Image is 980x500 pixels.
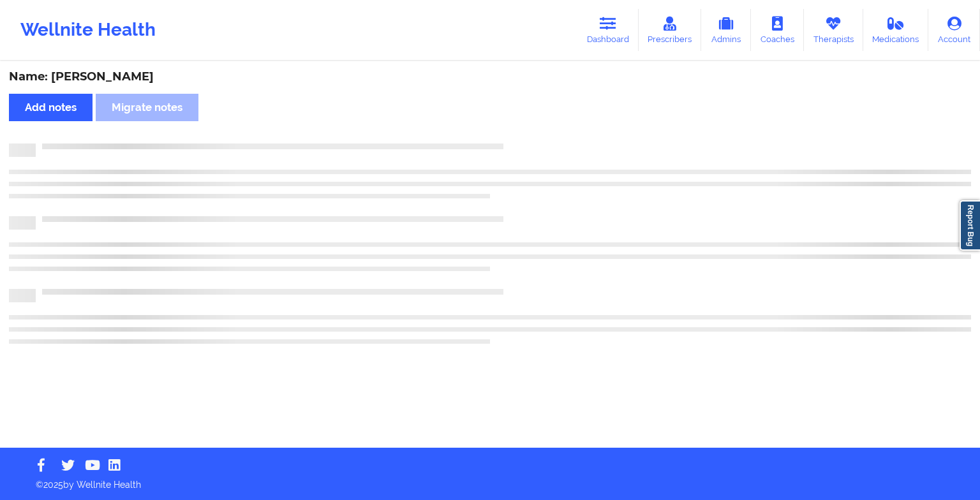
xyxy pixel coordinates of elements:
[751,9,804,51] a: Coaches
[863,9,929,51] a: Medications
[701,9,751,51] a: Admins
[928,9,980,51] a: Account
[960,200,980,251] a: Report Bug
[577,9,639,51] a: Dashboard
[639,9,702,51] a: Prescribers
[804,9,863,51] a: Therapists
[27,469,953,491] p: © 2025 by Wellnite Health
[9,70,971,84] div: Name: [PERSON_NAME]
[9,94,93,121] button: Add notes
